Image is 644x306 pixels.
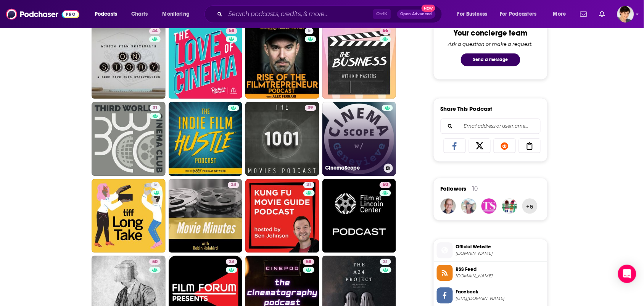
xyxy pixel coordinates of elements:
a: Copy Link [519,139,541,153]
span: 5 [308,28,311,35]
a: 44 [92,25,166,99]
span: 66 [383,28,388,35]
span: Charts [131,9,148,19]
span: More [553,9,566,19]
span: 50 [152,259,158,266]
a: Show notifications dropdown [577,8,590,21]
span: 5 [154,181,157,189]
span: 44 [152,28,158,35]
img: VerbalDiorama [461,199,477,214]
div: Search podcasts, credits, & more... [212,5,449,23]
div: 10 [473,186,478,193]
img: TSMovieClub [481,199,497,214]
button: open menu [495,8,548,20]
a: 60 [322,179,396,253]
span: Logged in as bethwouldknow [617,6,634,23]
span: Followers [441,185,467,193]
a: RSS Feed[DOMAIN_NAME] [437,265,544,281]
a: 5 [305,28,314,34]
a: Share on Reddit [494,139,516,153]
a: Facebook[URL][DOMAIN_NAME] [437,288,544,304]
span: 34 [229,259,234,266]
img: Podchaser - Follow, Share and Rate Podcasts [6,7,79,21]
span: https://www.facebook.com/thefilmmakerspodcast [456,296,544,302]
a: 5 [151,182,160,188]
button: Send a message [461,53,520,66]
span: 34 [231,181,236,189]
div: Your concierge team [454,29,528,38]
span: 31 [306,181,311,189]
a: 44 [149,28,161,34]
span: Monitoring [163,9,190,19]
a: 31 [303,182,314,188]
a: 66 [380,28,391,34]
a: 5 [92,179,166,253]
div: Search followers [441,119,541,134]
input: Email address or username... [447,119,534,134]
a: 58 [303,259,314,265]
span: RSS Feed [456,266,544,273]
span: Podcasts [95,9,117,19]
a: 31 [380,259,391,265]
input: Search podcasts, credits, & more... [225,8,373,20]
button: open menu [157,8,200,20]
div: Open Intercom Messenger [618,265,636,283]
div: Ask a question or make a request. [448,41,533,47]
a: 31 [92,102,166,176]
button: open menu [89,8,127,20]
img: User Profile [617,6,634,23]
a: 34 [169,179,243,253]
img: storyandplot [441,199,456,214]
span: thefilmmakerspodcast.com [456,251,544,257]
a: 66 [322,25,396,99]
span: 58 [229,28,234,35]
a: Charts [126,8,152,20]
button: Show profile menu [617,6,634,23]
button: Open AdvancedNew [397,10,436,19]
a: 39 [305,105,316,111]
a: 34 [228,182,239,188]
button: open menu [452,8,497,20]
span: Official Website [456,244,544,251]
span: 31 [383,259,388,266]
span: 31 [153,105,158,112]
a: 31 [150,105,161,111]
a: 58 [169,25,243,99]
span: New [422,5,435,12]
span: 58 [306,259,311,266]
span: Open Advanced [401,12,432,16]
h3: Share This Podcast [441,105,493,113]
a: 58 [226,28,237,34]
a: Official Website[DOMAIN_NAME] [437,243,544,259]
span: For Podcasters [500,9,537,19]
img: 2GirlsonaBench [502,199,517,214]
span: Ctrl K [373,9,391,19]
a: Show notifications dropdown [596,8,608,21]
button: +6 [522,199,538,214]
span: 60 [383,181,388,189]
h3: CinemaScope [325,165,381,172]
a: Share on X/Twitter [469,139,491,153]
span: For Business [457,9,488,19]
a: 60 [380,182,391,188]
a: 39 [245,102,319,176]
a: Share on Facebook [444,139,466,153]
a: 5 [245,25,319,99]
span: Facebook [456,289,544,296]
button: open menu [548,8,576,20]
a: 34 [226,259,237,265]
span: feeds.megaphone.fm [456,274,544,279]
a: 31 [245,179,319,253]
span: 39 [308,105,313,112]
a: CinemaScope [322,102,396,176]
a: 50 [149,259,161,265]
